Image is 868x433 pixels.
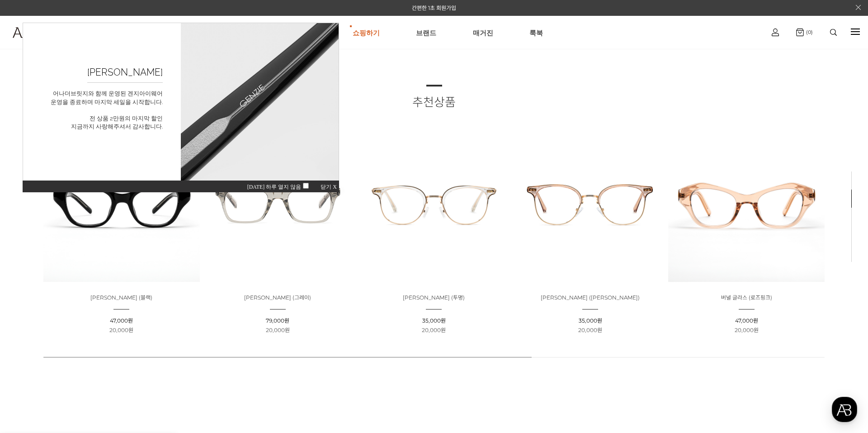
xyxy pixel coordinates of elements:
h2: [PERSON_NAME] [65,39,140,60]
span: 대화 [83,301,94,308]
img: cart [796,29,804,36]
a: 매거진 [473,16,493,49]
span: 20,000원 [422,327,446,333]
span: 35,000원 [422,317,446,324]
span: 35,000원 [579,317,602,324]
img: logo [13,27,136,38]
span: 추천상품 [412,95,456,109]
img: cart [772,29,779,36]
a: 홈 [3,287,60,309]
img: 페이즐리 글라스 로즈골드 제품 이미지 [512,126,669,282]
span: 홈 [28,300,34,308]
img: 체스키 글라스 - 그레이 색상의 세련된 안경 프레임 [200,126,356,282]
span: 79,000원 [266,317,289,324]
img: 페이즐리 글라스 - 투명한 디자인의 안경 이미지 [356,126,512,282]
a: 간편한 1초 회원가입 [412,5,456,11]
span: (0) [804,29,813,35]
a: 설정 [117,287,174,309]
span: 47,000원 [735,317,758,324]
span: 닫기 X [298,161,314,167]
img: 버널 글라스 로즈핑크 - 세련된 클래식 안경 제품 이미지 [668,126,825,282]
span: 20,000원 [735,327,759,333]
span: 20,000원 [109,327,133,333]
a: [PERSON_NAME] (그레이) [244,294,311,301]
a: [PERSON_NAME] ([PERSON_NAME]) [541,294,640,301]
a: 룩북 [529,16,543,49]
a: logo [5,27,135,60]
a: (0) [796,29,813,36]
span: 20,000원 [578,327,602,333]
span: [DATE] 하루 열지 않음 [225,161,289,167]
a: [PERSON_NAME] (투명) [403,294,465,301]
a: [PERSON_NAME] (블랙) [90,294,152,301]
a: 대화 [60,287,117,309]
span: 설정 [140,300,151,308]
a: 브랜드 [416,16,436,49]
img: search [830,29,837,36]
p: 어나더브릿지와 함께 운영된 겐지아이웨어 운영을 종료하며 마지막 세일을 시작합니다. 전 상품 2만원의 마지막 할인 지금까지 사랑해주셔서 감사합니다. [28,62,140,71]
img: sample1 [158,0,316,158]
span: 47,000원 [110,317,133,324]
span: 20,000원 [266,327,290,333]
a: 쇼핑하기 [353,16,380,49]
a: 버널 글라스 (로즈핑크) [721,294,772,301]
img: 버널 글라스 (블랙) - 세련된 안경 이미지 [43,126,200,282]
